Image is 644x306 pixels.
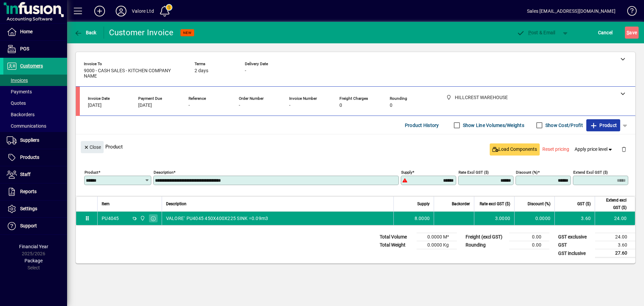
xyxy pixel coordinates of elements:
[616,146,632,152] app-page-header-button: Delete
[3,86,67,97] a: Payments
[625,27,639,39] button: Save
[544,122,583,129] label: Show Cost/Profit
[20,155,39,160] span: Products
[3,201,67,217] a: Settings
[555,249,595,258] td: GST inclusive
[20,29,33,34] span: Home
[492,146,537,153] span: Load Components
[417,233,457,241] td: 0.0000 M³
[478,215,510,222] div: 3.0000
[239,103,240,108] span: -
[89,5,110,17] button: Add
[81,141,104,153] button: Close
[415,215,430,222] span: 8.0000
[102,215,119,222] div: PU4045
[166,215,268,222] span: VALORE` PU4045 450X400X225 SINK =0.09m3
[3,183,67,200] a: Reports
[109,27,174,38] div: Customer Invoice
[586,119,620,131] button: Product
[514,212,554,225] td: 0.0000
[627,27,637,38] span: ave
[596,27,614,39] button: Cancel
[490,143,540,156] button: Load Components
[88,103,102,108] span: [DATE]
[3,218,67,234] a: Support
[183,31,192,35] span: NEW
[3,41,67,57] a: POS
[417,200,430,208] span: Supply
[573,170,608,175] mat-label: Extend excl GST ($)
[599,196,627,211] span: Extend excl GST ($)
[462,233,509,241] td: Freight (excl GST)
[7,89,32,94] span: Payments
[20,172,31,177] span: Staff
[401,170,412,175] mat-label: Supply
[555,241,595,249] td: GST
[3,24,67,40] a: Home
[616,141,632,157] button: Delete
[3,132,67,149] a: Suppliers
[154,170,173,175] mat-label: Description
[595,212,635,225] td: 24.00
[7,100,26,106] span: Quotes
[102,200,110,208] span: Item
[376,233,417,241] td: Total Volume
[480,200,510,208] span: Rate excl GST ($)
[7,123,46,129] span: Communications
[376,241,417,249] td: Total Weight
[3,75,67,86] a: Invoices
[79,144,105,150] app-page-header-button: Close
[577,200,591,208] span: GST ($)
[390,103,392,108] span: 0
[85,170,98,175] mat-label: Product
[110,5,132,17] button: Profile
[509,233,549,241] td: 0.00
[138,103,152,108] span: [DATE]
[528,200,550,208] span: Discount (%)
[527,6,615,16] div: Sales [EMAIL_ADDRESS][DOMAIN_NAME]
[3,149,67,166] a: Products
[528,30,531,35] span: P
[627,30,629,35] span: S
[462,122,524,129] label: Show Line Volumes/Weights
[3,166,67,183] a: Staff
[459,170,489,175] mat-label: Rate excl GST ($)
[555,233,595,241] td: GST exclusive
[542,146,569,153] span: Reset pricing
[554,212,595,225] td: 3.60
[402,119,442,131] button: Product History
[590,120,617,131] span: Product
[3,120,67,132] a: Communications
[417,241,457,249] td: 0.0000 Kg
[595,233,635,241] td: 24.00
[595,249,635,258] td: 27.60
[20,189,37,194] span: Reports
[84,68,184,79] span: 9000 - CASH SALES - KITCHEN COMPANY NAME
[575,146,613,153] span: Apply price level
[572,143,616,156] button: Apply price level
[513,27,559,39] button: Post & Email
[74,30,97,35] span: Back
[189,103,190,108] span: -
[138,215,146,222] span: HILLCREST WAREHOUSE
[7,78,28,83] span: Invoices
[20,46,29,51] span: POS
[132,6,154,16] div: Valore Ltd
[20,63,43,69] span: Customers
[7,112,35,117] span: Backorders
[195,68,208,74] span: 2 days
[289,103,290,108] span: -
[462,241,509,249] td: Rounding
[245,68,246,74] span: -
[339,103,342,108] span: 0
[20,206,37,211] span: Settings
[517,30,555,35] span: ost & Email
[24,258,43,263] span: Package
[516,170,538,175] mat-label: Discount (%)
[595,241,635,249] td: 3.60
[84,142,101,153] span: Close
[3,97,67,109] a: Quotes
[405,120,439,131] span: Product History
[20,223,37,228] span: Support
[3,109,67,120] a: Backorders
